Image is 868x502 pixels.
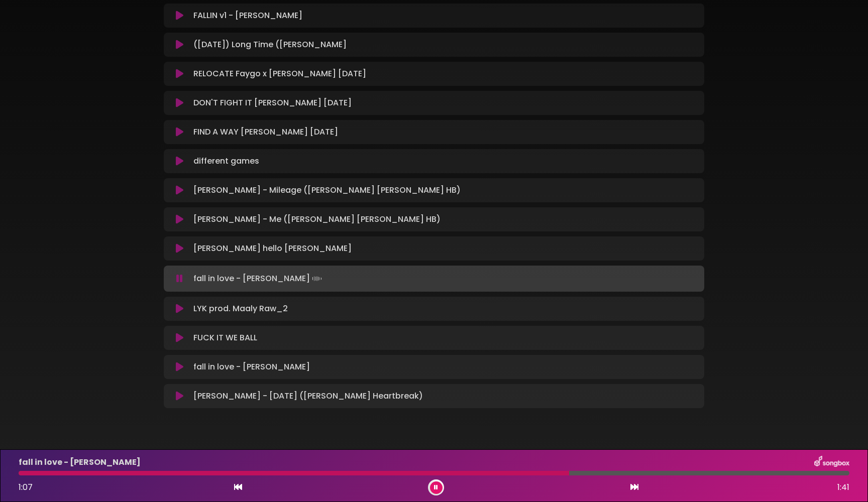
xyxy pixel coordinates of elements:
[193,272,324,286] p: fall in love - [PERSON_NAME]
[193,97,352,109] p: DON'T FIGHT IT [PERSON_NAME] [DATE]
[193,10,302,22] p: FALLIN v1 - [PERSON_NAME]
[193,68,366,80] p: RELOCATE Faygo x [PERSON_NAME] [DATE]
[193,184,461,196] p: [PERSON_NAME] - Mileage ([PERSON_NAME] [PERSON_NAME] HB)
[193,213,441,225] p: [PERSON_NAME] - Me ([PERSON_NAME] [PERSON_NAME] HB)
[193,39,347,51] p: ([DATE]) Long Time ([PERSON_NAME]
[193,361,310,373] p: fall in love - [PERSON_NAME]
[310,272,324,286] img: waveform4.gif
[193,303,288,315] p: LYK prod. Maaly Raw_2
[193,155,259,167] p: different games
[193,332,257,344] p: FUCK IT WE BALL
[193,126,338,138] p: FIND A WAY [PERSON_NAME] [DATE]
[193,390,423,402] p: [PERSON_NAME] - [DATE] ([PERSON_NAME] Heartbreak)
[193,242,352,255] p: [PERSON_NAME] hello [PERSON_NAME]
